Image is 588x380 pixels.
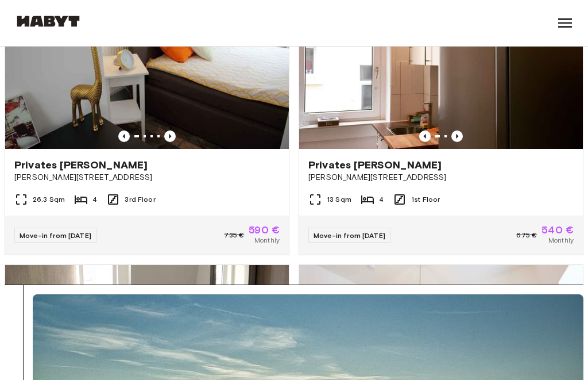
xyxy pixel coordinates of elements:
[118,131,130,143] button: Previous image
[451,131,463,143] button: Previous image
[14,172,280,184] span: [PERSON_NAME][STREET_ADDRESS]
[308,159,442,172] span: Privates [PERSON_NAME]
[308,172,574,184] span: [PERSON_NAME][STREET_ADDRESS]
[125,195,155,205] span: 3rd Floor
[14,16,83,27] img: Habyt
[254,236,280,246] span: Monthly
[249,225,280,236] span: 590 €
[419,131,431,143] button: Previous image
[379,195,384,205] span: 4
[20,232,91,240] span: Move-in from [DATE]
[14,159,148,172] span: Privates [PERSON_NAME]
[548,236,574,246] span: Monthly
[541,225,574,236] span: 540 €
[314,232,385,240] span: Move-in from [DATE]
[224,231,244,241] span: 735 €
[164,131,176,143] button: Previous image
[327,195,351,205] span: 13 Sqm
[92,195,97,205] span: 4
[516,231,537,241] span: 675 €
[411,195,440,205] span: 1st Floor
[33,195,65,205] span: 26.3 Sqm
